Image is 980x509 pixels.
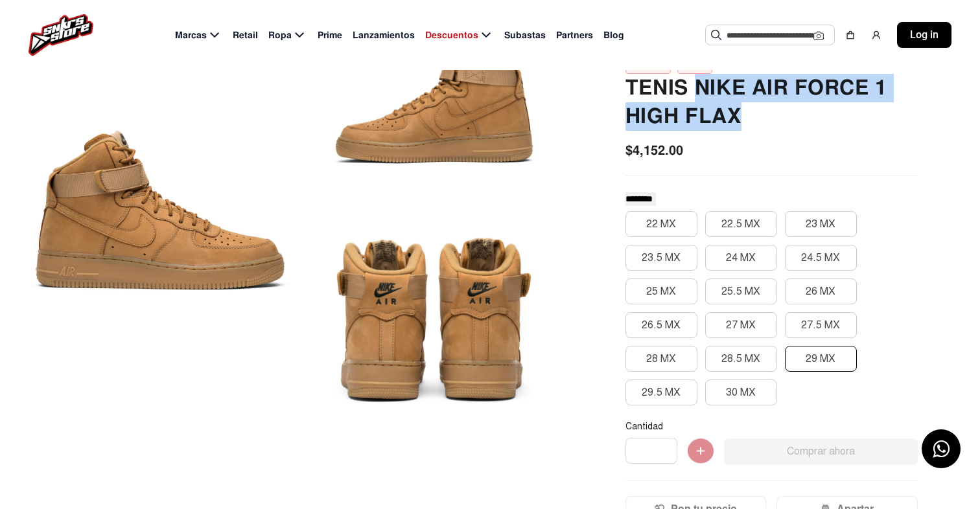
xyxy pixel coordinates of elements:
[504,28,546,42] span: Subastas
[705,312,777,338] button: 27 MX
[785,278,857,304] button: 26 MX
[785,211,857,237] button: 23 MX
[603,28,624,42] span: Blog
[268,28,292,42] span: Ropa
[705,211,777,237] button: 22.5 MX
[688,438,714,464] img: Agregar al carrito
[705,379,777,405] button: 30 MX
[318,28,342,42] span: Prime
[625,211,697,237] button: 22 MX
[625,312,697,338] button: 26.5 MX
[724,438,918,464] button: Comprar ahora
[785,346,857,372] button: 29 MX
[871,30,881,40] img: user
[625,278,697,304] button: 25 MX
[625,346,697,372] button: 28 MX
[353,28,415,42] span: Lanzamientos
[705,245,777,271] button: 24 MX
[785,245,857,271] button: 24.5 MX
[425,28,478,42] span: Descuentos
[711,30,721,40] img: Buscar
[625,141,683,160] span: $4,152.00
[705,278,777,304] button: 25.5 MX
[845,30,856,40] img: shopping
[29,14,93,56] img: logo
[625,421,918,433] p: Cantidad
[625,379,697,405] button: 29.5 MX
[910,27,939,43] span: Log in
[625,74,918,131] h2: Tenis Nike Air Force 1 High Flax
[785,312,857,338] button: 27.5 MX
[625,245,697,271] button: 23.5 MX
[175,28,207,42] span: Marcas
[233,28,258,42] span: Retail
[705,346,777,372] button: 28.5 MX
[556,28,593,42] span: Partners
[813,30,824,41] img: Cámara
